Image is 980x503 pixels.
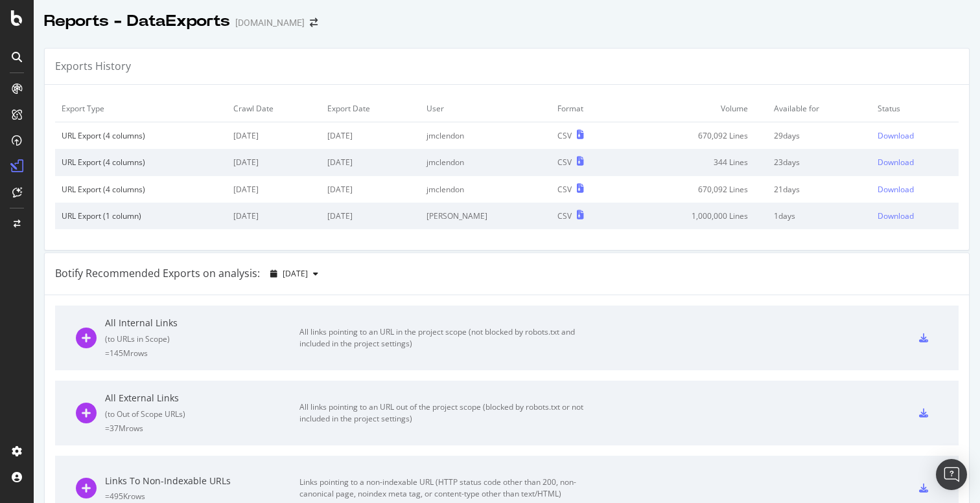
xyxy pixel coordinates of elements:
[420,149,551,175] td: jmclendon
[622,149,768,175] td: 344 Lines
[919,333,928,342] div: csv-export
[321,176,420,203] td: [DATE]
[299,326,591,350] div: All links pointing to an URL in the project scope (not blocked by robots.txt and included in the ...
[767,176,871,203] td: 21 days
[878,157,914,168] div: Download
[557,210,572,221] div: CSV
[321,95,420,122] td: Export Date
[44,10,230,32] div: Reports - DataExports
[105,392,299,405] div: All External Links
[283,268,308,279] span: 2025 Sep. 21st
[557,184,572,195] div: CSV
[227,149,321,175] td: [DATE]
[299,401,591,425] div: All links pointing to an URL out of the project scope (blocked by robots.txt or not included in t...
[420,203,551,229] td: [PERSON_NAME]
[557,157,572,168] div: CSV
[265,263,323,284] button: [DATE]
[105,423,299,434] div: = 37M rows
[227,203,321,229] td: [DATE]
[878,184,952,195] a: Download
[321,122,420,150] td: [DATE]
[55,59,131,74] div: Exports History
[767,203,871,229] td: 1 days
[105,491,299,502] div: = 495K rows
[622,176,768,203] td: 670,092 Lines
[767,122,871,150] td: 29 days
[551,95,621,122] td: Format
[321,149,420,175] td: [DATE]
[105,408,299,419] div: ( to Out of Scope URLs )
[622,203,768,229] td: 1,000,000 Lines
[871,95,959,122] td: Status
[878,210,952,221] a: Download
[878,157,952,168] a: Download
[227,176,321,203] td: [DATE]
[878,130,914,141] div: Download
[299,476,591,500] div: Links pointing to a non-indexable URL (HTTP status code other than 200, non-canonical page, noind...
[105,333,299,344] div: ( to URLs in Scope )
[622,122,768,150] td: 670,092 Lines
[767,95,871,122] td: Available for
[919,408,928,418] div: csv-export
[105,317,299,330] div: All Internal Links
[321,203,420,229] td: [DATE]
[420,176,551,203] td: jmclendon
[105,348,299,359] div: = 145M rows
[420,122,551,150] td: jmclendon
[936,459,967,490] div: Open Intercom Messenger
[420,95,551,122] td: User
[767,149,871,175] td: 23 days
[227,122,321,150] td: [DATE]
[310,18,318,27] div: arrow-right-arrow-left
[62,157,220,168] div: URL Export (4 columns)
[62,210,220,221] div: URL Export (1 column)
[878,210,914,221] div: Download
[55,95,227,122] td: Export Type
[235,16,305,29] div: [DOMAIN_NAME]
[62,130,220,141] div: URL Export (4 columns)
[557,130,572,141] div: CSV
[62,184,220,195] div: URL Export (4 columns)
[878,130,952,141] a: Download
[878,184,914,195] div: Download
[227,95,321,122] td: Crawl Date
[55,266,260,281] div: Botify Recommended Exports on analysis:
[105,475,299,487] div: Links To Non-Indexable URLs
[622,95,768,122] td: Volume
[919,484,928,493] div: csv-export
